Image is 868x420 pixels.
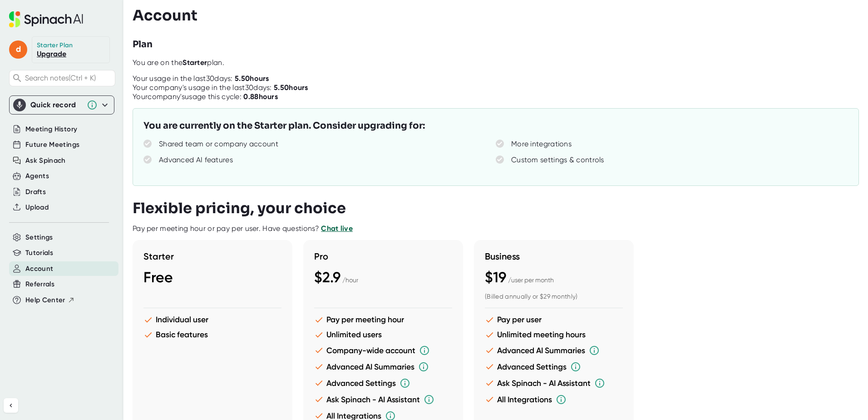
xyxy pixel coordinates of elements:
div: Pay per meeting hour or pay per user. Have questions? [133,224,353,233]
button: Settings [25,232,53,243]
li: Ask Spinach - AI Assistant [485,378,623,389]
a: Upgrade [37,50,66,58]
li: Advanced AI Summaries [314,361,452,372]
h3: Starter [143,251,281,262]
button: Collapse sidebar [4,398,18,413]
div: (Billed annually or $29 monthly) [485,293,623,301]
div: Your company's usage this cycle: [133,92,278,101]
button: Drafts [25,187,46,197]
span: $2.9 [314,269,340,286]
button: Account [25,264,53,274]
li: Advanced Settings [485,361,623,372]
h3: You are currently on the Starter plan. Consider upgrading for: [143,119,425,133]
li: Unlimited meeting hours [485,330,623,340]
h3: Pro [314,251,452,262]
li: Pay per meeting hour [314,315,452,325]
b: Starter [182,58,207,67]
button: Help Center [25,295,75,305]
li: Basic features [143,330,281,340]
span: $19 [485,269,506,286]
h3: Plan [133,38,153,51]
button: Upload [25,202,49,213]
div: Starter Plan [37,41,73,50]
h3: Business [485,251,623,262]
b: 5.50 hours [235,74,269,83]
li: Company-wide account [314,345,452,356]
div: More integrations [511,140,572,149]
li: Pay per user [485,315,623,325]
button: Meeting History [25,124,77,135]
li: Unlimited users [314,330,452,340]
span: You are on the plan. [133,58,224,67]
li: Advanced Settings [314,378,452,389]
span: / hour [342,276,358,284]
button: Referrals [25,279,54,290]
span: Search notes (Ctrl + K) [25,74,113,82]
div: Quick record [13,96,110,114]
h3: Account [133,7,197,24]
button: Agents [25,171,49,181]
button: Tutorials [25,248,53,258]
span: Help Center [25,295,65,305]
h3: Flexible pricing, your choice [133,200,346,217]
button: Future Meetings [25,140,79,150]
li: Advanced AI Summaries [485,345,623,356]
div: Custom settings & controls [511,155,604,165]
b: 0.88 hours [243,92,278,101]
span: / user per month [508,276,554,284]
span: Free [143,269,173,286]
li: Individual user [143,315,281,325]
li: Ask Spinach - AI Assistant [314,394,452,405]
li: All Integrations [485,394,623,405]
span: d [9,40,27,59]
div: Your company's usage in the last 30 days: [133,83,308,92]
div: Advanced AI features [159,155,233,165]
div: Your usage in the last 30 days: [133,74,269,83]
div: Shared team or company account [159,140,278,149]
b: 5.50 hours [274,83,308,92]
a: Chat live [321,224,353,233]
div: Quick record [30,100,82,110]
button: Ask Spinach [25,155,66,166]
